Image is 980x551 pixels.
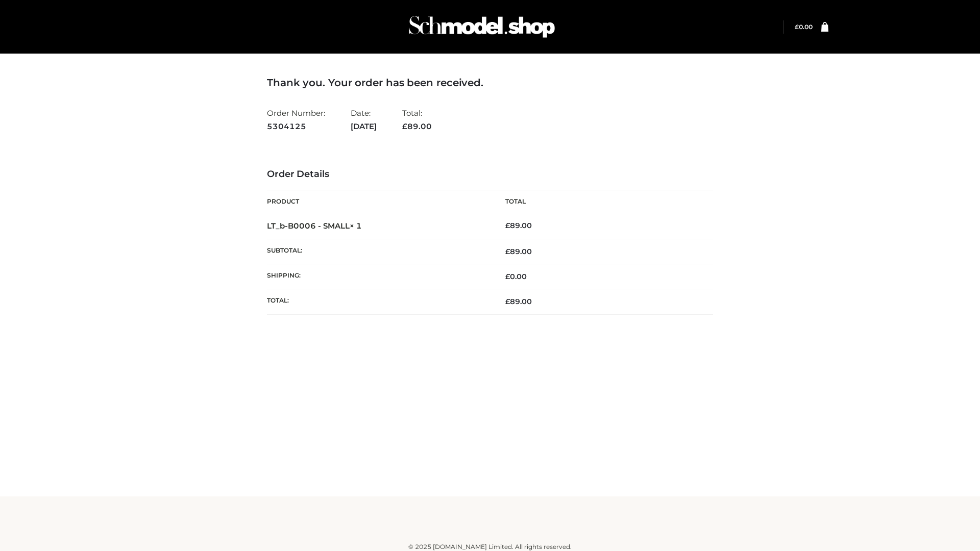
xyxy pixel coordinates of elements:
h3: Order Details [267,169,713,180]
span: 89.00 [402,121,432,131]
th: Product [267,190,490,213]
th: Total [490,190,713,213]
th: Shipping: [267,264,490,289]
strong: × 1 [350,221,362,231]
li: Date: [351,104,377,135]
strong: 5304125 [267,120,325,133]
bdi: 89.00 [505,221,532,230]
img: Schmodel Admin 964 [405,7,558,47]
strong: [DATE] [351,120,377,133]
span: £ [505,272,510,281]
li: Order Number: [267,104,325,135]
bdi: 0.00 [795,23,813,31]
li: Total: [402,104,432,135]
span: 89.00 [505,297,532,306]
th: Total: [267,289,490,314]
th: Subtotal: [267,239,490,264]
span: 89.00 [505,247,532,256]
span: £ [795,23,799,31]
strong: LT_b-B0006 - SMALL [267,221,362,231]
h3: Thank you. Your order has been received. [267,77,713,89]
span: £ [505,221,510,230]
span: £ [505,297,510,306]
span: £ [505,247,510,256]
a: £0.00 [795,23,813,31]
span: £ [402,121,407,131]
bdi: 0.00 [505,272,527,281]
